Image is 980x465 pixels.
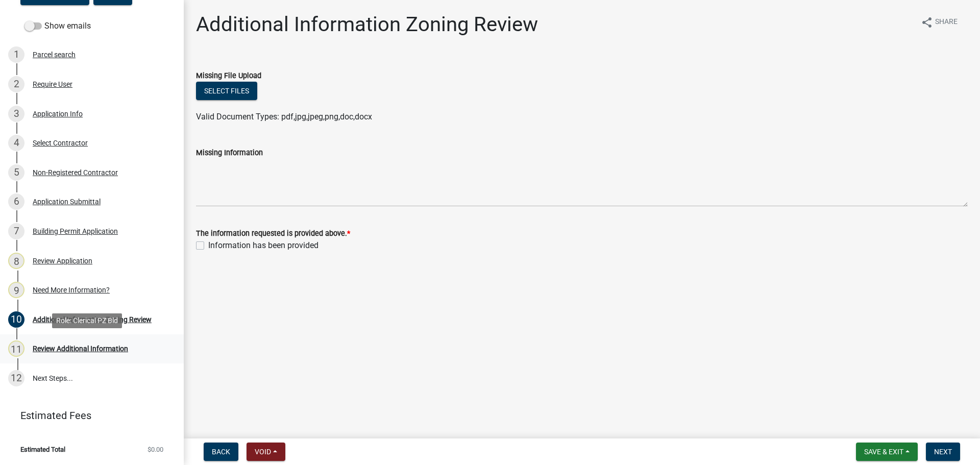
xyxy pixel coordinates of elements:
h1: Additional Information Zoning Review [196,12,538,37]
span: Back [212,448,230,456]
div: 10 [8,311,24,328]
div: Application Submittal [33,198,101,205]
div: 12 [8,370,24,386]
span: Void [255,448,271,456]
div: Need More Information? [33,286,110,293]
div: Non-Registered Contractor [33,169,118,176]
div: 4 [8,135,24,151]
div: 6 [8,193,24,210]
button: Save & Exit [856,443,918,461]
label: Information has been provided [208,239,318,252]
label: Show emails [24,20,91,32]
span: Share [935,16,958,29]
label: Missing Information [196,150,263,157]
span: Valid Document Types: pdf,jpg,jpeg,png,doc,docx [196,112,372,121]
div: Role: Clerical PZ Bld [52,313,122,328]
div: 11 [8,340,24,357]
button: shareShare [913,12,966,32]
button: Next [926,443,960,461]
button: Back [204,443,238,461]
button: Void [247,443,285,461]
label: Missing File Upload [196,72,261,80]
a: Estimated Fees [8,405,167,426]
div: 8 [8,253,24,269]
div: 7 [8,223,24,239]
span: Save & Exit [864,448,903,456]
div: Review Additional Information [33,345,128,352]
span: Next [934,448,952,456]
label: The information requested is provided above. [196,230,350,237]
div: 3 [8,106,24,122]
div: Application Info [33,110,83,117]
div: Building Permit Application [33,228,118,235]
div: Additional Information Zoning Review [33,316,152,323]
div: 5 [8,164,24,181]
div: Select Contractor [33,139,88,146]
button: Select files [196,82,257,100]
div: 9 [8,282,24,298]
span: Estimated Total [20,446,65,453]
div: 2 [8,76,24,92]
div: Review Application [33,257,92,264]
span: $0.00 [148,446,163,453]
div: Parcel search [33,51,76,58]
div: Require User [33,81,72,88]
div: 1 [8,46,24,63]
i: share [921,16,933,29]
